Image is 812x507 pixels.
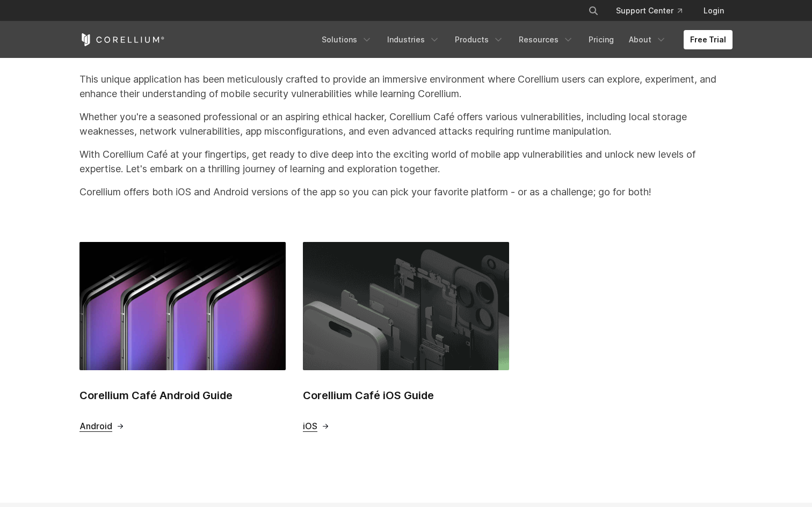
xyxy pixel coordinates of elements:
[315,30,733,49] div: Navigation Menu
[315,30,379,49] a: Solutions
[303,242,509,370] img: Corellium Café iOS Guide
[303,387,509,403] h2: Corellium Café iOS Guide
[79,421,112,432] span: Android
[584,1,603,20] button: Search
[79,242,286,432] a: Corellium Café Android Guide Corellium Café Android Guide Android
[695,1,733,20] a: Login
[79,387,286,403] h2: Corellium Café Android Guide
[79,242,286,370] img: Corellium Café Android Guide
[303,242,509,432] a: Corellium Café iOS Guide Corellium Café iOS Guide iOS
[79,185,733,199] p: Corellium offers both iOS and Android versions of the app so you can pick your favorite platform ...
[448,30,510,49] a: Products
[512,30,580,49] a: Resources
[381,30,446,49] a: Industries
[582,30,620,49] a: Pricing
[622,30,673,49] a: About
[303,421,317,432] span: iOS
[607,1,691,20] a: Support Center
[684,30,733,49] a: Free Trial
[79,33,165,46] a: Corellium Home
[79,109,733,138] p: Whether you're a seasoned professional or an aspiring ethical hacker, Corellium Café offers vario...
[575,1,733,20] div: Navigation Menu
[79,72,733,101] p: This unique application has been meticulously crafted to provide an immersive environment where C...
[79,147,733,176] p: With Corellium Café at your fingertips, get ready to dive deep into the exciting world of mobile ...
